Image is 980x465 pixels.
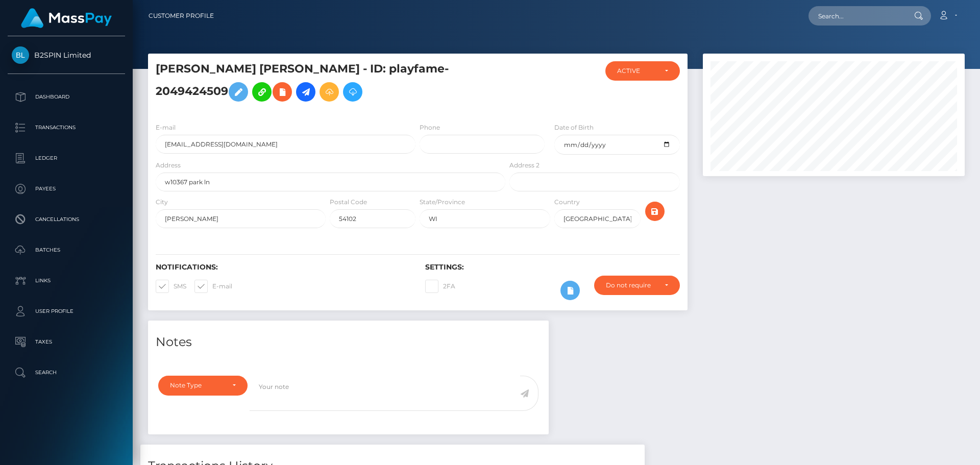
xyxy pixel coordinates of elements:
[8,237,125,263] a: Batches
[8,84,125,110] a: Dashboard
[156,198,168,207] label: City
[156,263,410,272] h6: Notifications:
[12,365,121,380] p: Search
[606,281,656,289] div: Do not require
[156,333,541,351] h4: Notes
[8,115,125,140] a: Transactions
[156,280,186,293] label: SMS
[8,329,125,355] a: Taxes
[8,176,125,202] a: Payees
[605,61,680,81] button: ACTIVE
[554,123,594,132] label: Date of Birth
[12,304,121,319] p: User Profile
[12,181,121,197] p: Payees
[8,299,125,324] a: User Profile
[330,198,367,207] label: Postal Code
[8,360,125,385] a: Search
[12,212,121,227] p: Cancellations
[156,123,176,132] label: E-mail
[8,51,125,60] span: B2SPIN Limited
[12,242,121,258] p: Batches
[8,268,125,293] a: Links
[808,6,904,26] input: Search...
[158,376,248,395] button: Note Type
[420,198,465,207] label: State/Province
[170,381,224,389] div: Note Type
[420,123,440,132] label: Phone
[12,46,29,64] img: B2SPIN Limited
[296,82,315,102] a: Initiate Payout
[8,207,125,232] a: Cancellations
[594,276,680,295] button: Do not require
[617,67,656,75] div: ACTIVE
[425,263,679,272] h6: Settings:
[12,120,121,135] p: Transactions
[12,89,121,105] p: Dashboard
[509,161,540,170] label: Address 2
[194,280,232,293] label: E-mail
[425,280,455,293] label: 2FA
[156,61,500,107] h5: [PERSON_NAME] [PERSON_NAME] - ID: playfame-2049424509
[21,8,112,28] img: MassPay Logo
[12,273,121,288] p: Links
[8,145,125,171] a: Ledger
[12,151,121,166] p: Ledger
[149,5,214,27] a: Customer Profile
[554,198,580,207] label: Country
[156,161,181,170] label: Address
[12,334,121,350] p: Taxes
